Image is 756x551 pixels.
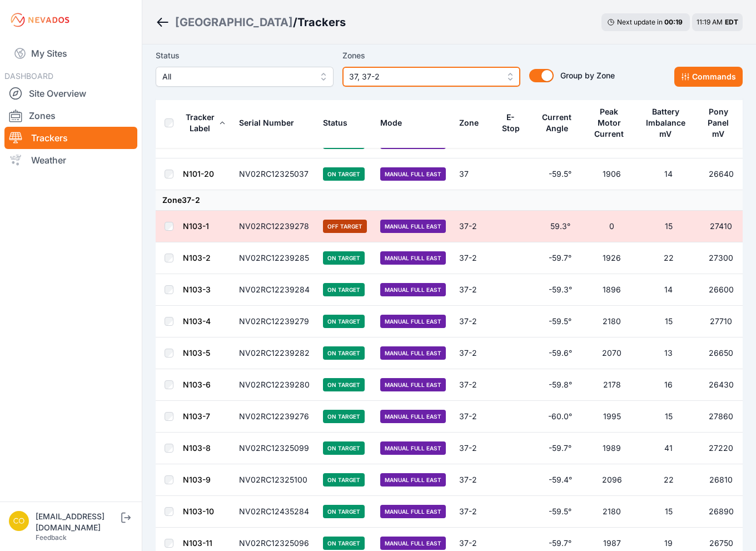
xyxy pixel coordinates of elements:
[323,537,365,550] span: On Target
[586,369,638,401] td: 2178
[175,14,293,30] div: [GEOGRAPHIC_DATA]
[452,401,494,433] td: 37-2
[232,401,316,433] td: NV02RC12239276
[586,496,638,528] td: 2180
[380,441,446,455] span: Manual Full East
[638,337,699,369] td: 13
[452,242,494,274] td: 37-2
[534,242,586,274] td: -59.7°
[452,306,494,337] td: 37-2
[638,496,699,528] td: 15
[380,220,446,233] span: Manual Full East
[638,242,699,274] td: 22
[699,242,743,274] td: 27300
[232,306,316,337] td: NV02RC12239279
[342,49,520,62] label: Zones
[4,40,137,67] a: My Sites
[183,112,217,134] div: Tracker Label
[534,433,586,464] td: -59.7°
[586,158,638,190] td: 1906
[699,496,743,528] td: 26890
[232,464,316,496] td: NV02RC12325100
[380,283,446,296] span: Manual Full East
[644,106,687,140] div: Battery Imbalance mV
[699,369,743,401] td: 26430
[380,167,446,181] span: Manual Full East
[593,106,626,140] div: Peak Motor Current
[183,104,226,142] button: Tracker Label
[380,251,446,265] span: Manual Full East
[534,369,586,401] td: -59.8°
[586,433,638,464] td: 1989
[593,98,631,147] button: Peak Motor Current
[9,11,71,29] img: Nevados
[699,464,743,496] td: 26810
[541,112,573,134] div: Current Angle
[380,346,446,360] span: Manual Full East
[323,283,365,296] span: On Target
[323,110,356,136] button: Status
[638,401,699,433] td: 15
[501,104,528,142] button: E-Stop
[183,475,211,484] a: N103-9
[4,105,137,127] a: Zones
[183,221,209,231] a: N103-1
[297,14,346,30] h3: Trackers
[534,211,586,242] td: 59.3°
[586,274,638,306] td: 1896
[323,251,365,265] span: On Target
[380,110,411,136] button: Mode
[534,401,586,433] td: -60.0°
[534,337,586,369] td: -59.6°
[638,306,699,337] td: 15
[232,496,316,528] td: NV02RC12435284
[183,285,211,294] a: N103-3
[638,158,699,190] td: 14
[183,253,211,262] a: N103-2
[183,507,214,516] a: N103-10
[293,14,297,30] span: /
[452,496,494,528] td: 37-2
[452,369,494,401] td: 37-2
[183,443,211,453] a: N103-8
[452,337,494,369] td: 37-2
[380,315,446,328] span: Manual Full East
[323,117,347,128] div: Status
[380,473,446,487] span: Manual Full East
[534,274,586,306] td: -59.3°
[4,127,137,149] a: Trackers
[183,169,214,178] a: N101-20
[586,401,638,433] td: 1995
[183,538,212,548] a: N103-11
[697,18,723,26] span: 11:19 AM
[239,117,294,128] div: Serial Number
[323,346,365,360] span: On Target
[323,410,365,423] span: On Target
[323,315,365,328] span: On Target
[323,167,365,181] span: On Target
[674,67,743,87] button: Commands
[342,67,520,87] button: 37, 37-2
[644,98,693,147] button: Battery Imbalance mV
[725,18,738,26] span: EDT
[232,274,316,306] td: NV02RC12239284
[560,71,615,80] span: Group by Zone
[699,211,743,242] td: 27410
[36,511,119,533] div: [EMAIL_ADDRESS][DOMAIN_NAME]
[699,433,743,464] td: 27220
[323,505,365,518] span: On Target
[541,104,579,142] button: Current Angle
[349,70,498,83] span: 37, 37-2
[232,433,316,464] td: NV02RC12325099
[452,274,494,306] td: 37-2
[706,106,731,140] div: Pony Panel mV
[323,378,365,391] span: On Target
[323,441,365,455] span: On Target
[239,110,303,136] button: Serial Number
[586,211,638,242] td: 0
[534,306,586,337] td: -59.5°
[36,533,67,542] a: Feedback
[380,378,446,391] span: Manual Full East
[4,71,53,81] span: DASHBOARD
[156,190,743,211] td: Zone 37-2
